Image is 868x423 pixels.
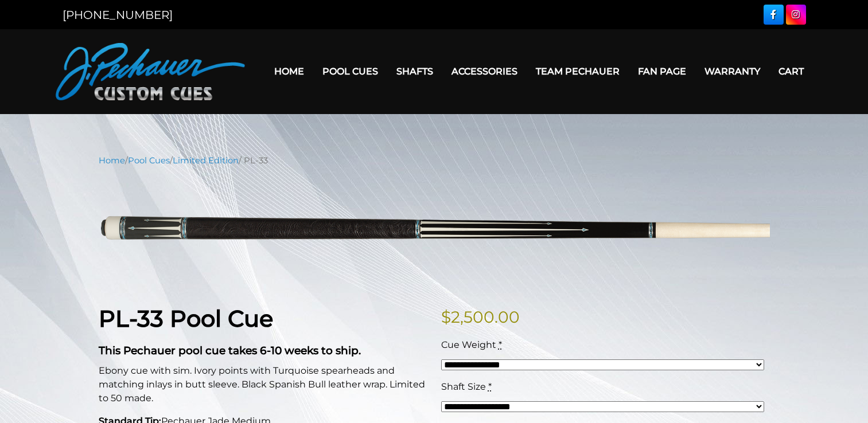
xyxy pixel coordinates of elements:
strong: This Pechauer pool cue takes 6-10 weeks to ship. [99,344,361,357]
span: Shaft Size [441,381,486,392]
a: Shafts [387,57,442,86]
abbr: required [488,381,492,392]
abbr: required [499,339,502,350]
a: Cart [769,57,813,86]
bdi: 2,500.00 [441,307,520,327]
span: $ [441,307,451,327]
p: Ebony cue with sim. Ivory points with Turquoise spearheads and matching inlays in butt sleeve. Bl... [99,364,427,405]
a: Pool Cues [128,155,170,166]
a: Warranty [695,57,769,86]
img: Pechauer Custom Cues [56,43,245,100]
a: Home [99,155,125,166]
img: pl-33-1.png [99,175,770,287]
a: Pool Cues [313,57,387,86]
a: Team Pechauer [527,57,629,86]
a: Home [265,57,313,86]
a: Accessories [442,57,527,86]
strong: PL-33 Pool Cue [99,304,273,332]
span: Cue Weight [441,339,496,350]
a: Fan Page [629,57,695,86]
nav: Breadcrumb [99,154,770,167]
a: [PHONE_NUMBER] [63,8,173,22]
a: Limited Edition [173,155,239,166]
